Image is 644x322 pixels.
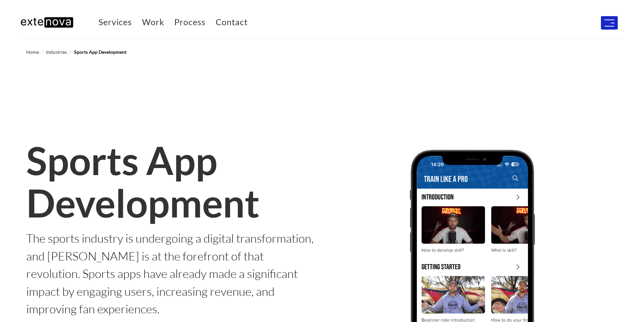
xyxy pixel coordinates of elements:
[94,13,137,30] a: Services
[169,13,211,30] a: Process
[137,13,169,30] a: Work
[211,13,253,30] a: Contact
[604,19,614,27] img: Menu
[68,49,127,55] li: Sports App Development
[16,13,77,31] img: Extenova
[26,49,39,55] a: Home
[46,49,67,55] a: Industries
[26,139,317,224] h1: Sports App Development
[26,230,317,318] div: The sports industry is undergoing a digital transformation, and [PERSON_NAME] is at the forefront...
